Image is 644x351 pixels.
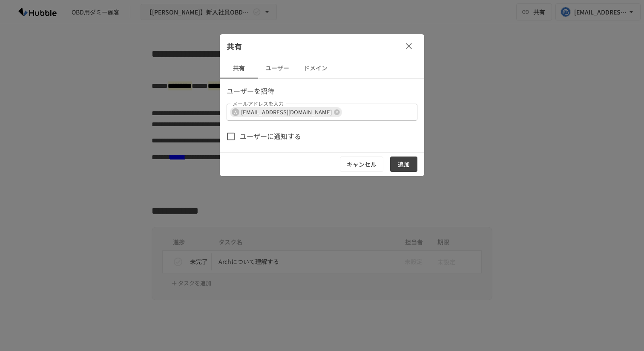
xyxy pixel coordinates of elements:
div: A[EMAIL_ADDRESS][DOMAIN_NAME] [230,107,342,117]
label: メールアドレスを入力 [233,100,284,107]
button: キャンセル [340,157,383,172]
button: ユーザー [258,58,296,78]
button: ドメイン [296,58,335,78]
div: A [232,108,239,116]
button: 追加 [390,157,417,172]
div: 共有 [220,34,424,58]
span: ユーザーに通知する [240,131,301,142]
p: ユーザーを招待 [227,86,417,97]
button: 共有 [220,58,258,78]
span: [EMAIL_ADDRESS][DOMAIN_NAME] [238,107,335,117]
